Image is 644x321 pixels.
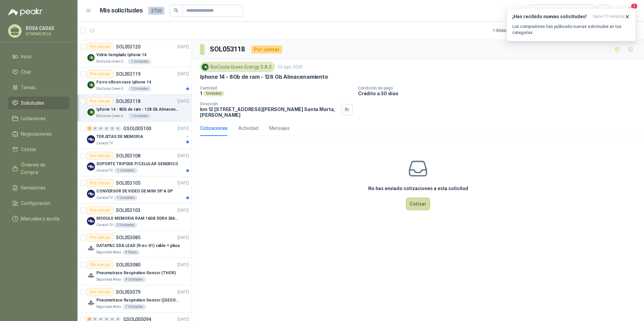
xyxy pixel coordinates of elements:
[114,168,137,173] div: 1 Unidades
[96,277,121,282] p: Seguridad Atlas
[174,8,179,13] span: search
[98,126,103,131] div: 0
[278,64,303,70] p: 22 ago, 2025
[178,262,189,268] p: [DATE]
[8,112,69,125] a: Licitaciones
[77,67,192,95] a: Por cotizarSOL053119[DATE] Company LogoForro silicon case Iphone 14BioCosta Green Energy S.A.S1 U...
[178,207,189,214] p: [DATE]
[593,14,625,20] span: hace 17 minutos
[200,124,228,132] div: Cotizaciones
[8,197,69,210] a: Configuración
[631,3,638,9] span: 1
[96,106,180,113] p: Iphone 14 - 8Gb de ram - 128 Gb Almacenamiento
[87,179,113,187] div: Por cotizar
[116,44,140,49] p: SOL053120
[123,126,151,131] p: GSOL005100
[87,163,95,171] img: Company Logo
[77,258,192,285] a: Por cotizarSOL053080[DATE] Company LogoPneumotrace Respiration Sensor (THOR)Seguridad Atlas4 Unid...
[128,59,151,64] div: 1 Unidades
[96,52,147,58] p: Vidrio templado Iphone 14
[77,231,192,258] a: Por cotizarSOL053085[DATE] Company LogoDATAPAC EDA LEAD (lt-ec-01) cable + placaSeguridad Atlas9 ...
[96,79,151,85] p: Forro silicon case Iphone 14
[210,44,246,55] h3: SOL053118
[123,277,146,282] div: 4 Unidades
[116,126,121,131] div: 0
[96,250,121,255] p: Seguridad Atlas
[77,176,192,204] a: Por cotizarSOL053105[DATE] Company LogoCONVERSOR DE VIDEO DE MINI DP A DPCaracol TV1 Unidades
[238,124,258,132] div: Actividad
[200,102,339,106] p: Dirección
[178,153,189,159] p: [DATE]
[8,128,69,140] a: Negociaciones
[624,5,636,17] button: 1
[87,190,95,198] img: Company Logo
[96,243,180,249] p: DATAPAC EDA LEAD (lt-ec-01) cable + placa
[87,261,113,269] div: Por cotizar
[200,91,202,96] p: 1
[8,97,69,109] a: Solicitudes
[96,215,180,222] p: MODULO MEMORIA RAM 16GB DDR4 2666 MHZ - PORTATIL
[87,124,190,146] a: 2 0 0 0 0 0 GSOL005100[DATE] Company LogoTERJETAS DE MEMORIACaracol TV
[96,304,121,310] p: Seguridad Atlas
[96,195,113,201] p: Caracol TV
[116,262,140,267] p: SOL053080
[8,158,69,179] a: Órdenes de Compra
[96,222,113,228] p: Caracol TV
[100,6,143,15] h1: Mis solicitudes
[21,200,51,207] span: Configuración
[201,63,209,71] img: Company Logo
[8,212,69,225] a: Manuales y ayuda
[96,59,127,64] p: BioCosta Green Energy S.A.S
[96,168,113,173] p: Caracol TV
[96,134,143,140] p: TERJETAS DE MEMORIA
[87,53,95,62] img: Company Logo
[116,290,140,294] p: SOL053079
[178,44,189,50] p: [DATE]
[8,181,69,194] a: Remisiones
[87,288,113,296] div: Por cotizar
[178,180,189,186] p: [DATE]
[368,185,468,192] h3: No has enviado cotizaciones a esta solicitud
[116,235,140,240] p: SOL053085
[512,14,590,20] h3: ¡Has recibido nuevas solicitudes!
[178,98,189,105] p: [DATE]
[148,7,164,15] span: 2730
[200,73,328,80] p: Iphone 14 - 8Gb de ram - 128 Gb Almacenamiento
[21,115,46,122] span: Licitaciones
[87,206,113,214] div: Por cotizar
[123,304,146,310] div: 7 Unidades
[96,86,127,92] p: BioCosta Green Energy S.A.S
[21,161,63,176] span: Órdenes de Compra
[21,130,52,138] span: Negociaciones
[358,86,641,91] p: Condición de pago
[116,72,140,76] p: SOL053119
[96,188,173,194] p: CONVERSOR DE VIDEO DE MINI DP A DP
[512,24,630,36] p: Los compradores han publicado nuevas solicitudes en tus categorías.
[87,217,95,225] img: Company Logo
[8,143,69,156] a: Cotizar
[96,141,113,146] p: Caracol TV
[200,106,339,118] p: km 12 [STREET_ADDRESS][PERSON_NAME] Santa Marta , [PERSON_NAME]
[507,8,636,41] button: ¡Has recibido nuevas solicitudes!hace 17 minutos Los compradores han publicado nuevas solicitudes...
[77,40,192,67] a: Por cotizarSOL053120[DATE] Company LogoVidrio templado Iphone 14BioCosta Green Energy S.A.S1 Unid...
[96,161,178,167] p: SOPORTE TRIPODE P/CELULAR GENERICO
[87,81,95,89] img: Company Logo
[21,99,44,107] span: Solicitudes
[116,99,140,104] p: SOL053118
[26,26,68,31] p: ROSA CASAS
[178,126,189,132] p: [DATE]
[87,43,113,51] div: Por cotizar
[26,32,68,36] p: STARMICROS
[87,272,95,280] img: Company Logo
[128,113,151,119] div: 1 Unidades
[178,71,189,77] p: [DATE]
[203,91,224,96] div: Unidades
[493,25,537,36] div: 1 - 50 de 2671
[116,181,140,185] p: SOL053105
[87,108,95,116] img: Company Logo
[8,50,69,63] a: Inicio
[104,126,109,131] div: 0
[21,68,31,76] span: Chat
[123,250,140,255] div: 9 Pares
[116,208,140,213] p: SOL053103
